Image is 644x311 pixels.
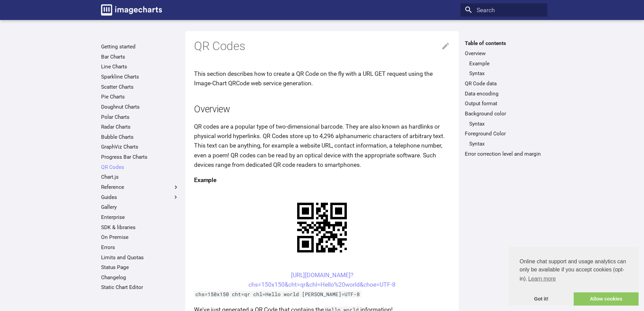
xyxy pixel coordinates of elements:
a: Pie Charts [101,93,179,100]
a: Errors [101,244,179,251]
a: Gallery [101,204,179,210]
h4: Example [194,175,450,185]
a: On Premise [101,234,179,241]
a: dismiss cookie message [509,292,574,306]
nav: Foreground Color [465,140,543,147]
a: Static Chart Editor [101,284,179,291]
h2: Overview [194,103,450,116]
h1: QR Codes [194,39,450,54]
a: Line Charts [101,63,179,70]
p: QR codes are a popular type of two-dimensional barcode. They are also known as hardlinks or physi... [194,122,450,170]
a: Chart.js [101,174,179,180]
a: Foreground Color [465,130,543,137]
a: Sparkline Charts [101,73,179,80]
code: chs=150x150 cht=qr chl=Hello world [PERSON_NAME]=UTF-8 [194,291,361,297]
a: QR Code data [465,80,543,87]
a: SDK & libraries [101,224,179,231]
a: Syntax [469,120,543,127]
label: Table of contents [460,40,547,47]
p: This section describes how to create a QR Code on the fly with a URL GET request using the Image-... [194,69,450,88]
div: cookieconsent [509,247,639,306]
a: Limits and Quotas [101,254,179,261]
a: Enterprise [101,214,179,221]
a: Changelog [101,274,179,281]
a: Progress Bar Charts [101,154,179,160]
img: logo [101,4,162,16]
a: Doughnut Charts [101,104,179,110]
a: [URL][DOMAIN_NAME]?chs=150x150&cht=qr&chl=Hello%20world&choe=UTF-8 [248,272,396,288]
nav: Background color [465,120,543,127]
label: Guides [101,194,179,201]
a: Radar Charts [101,124,179,130]
img: chart [285,191,359,264]
nav: Table of contents [460,40,547,157]
input: Search [460,3,547,17]
a: QR Codes [101,164,179,171]
nav: Overview [465,60,543,77]
a: allow cookies [574,292,639,306]
a: Example [469,60,543,67]
a: Data encoding [465,90,543,97]
a: Status Page [101,264,179,271]
a: Polar Charts [101,114,179,120]
a: Error correction level and margin [465,151,543,157]
a: Syntax [469,140,543,147]
a: learn more about cookies [527,274,557,284]
a: GraphViz Charts [101,143,179,150]
a: Bubble Charts [101,134,179,140]
a: Output format [465,100,543,107]
a: Getting started [101,43,179,50]
span: Online chat support and usage analytics can only be available if you accept cookies (opt-in). [520,258,628,284]
a: Bar Charts [101,53,179,60]
a: Syntax [469,70,543,77]
a: Overview [465,50,543,57]
label: Reference [101,184,179,191]
a: Scatter Charts [101,84,179,90]
a: Background color [465,110,543,117]
a: Image-Charts documentation [98,1,165,18]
